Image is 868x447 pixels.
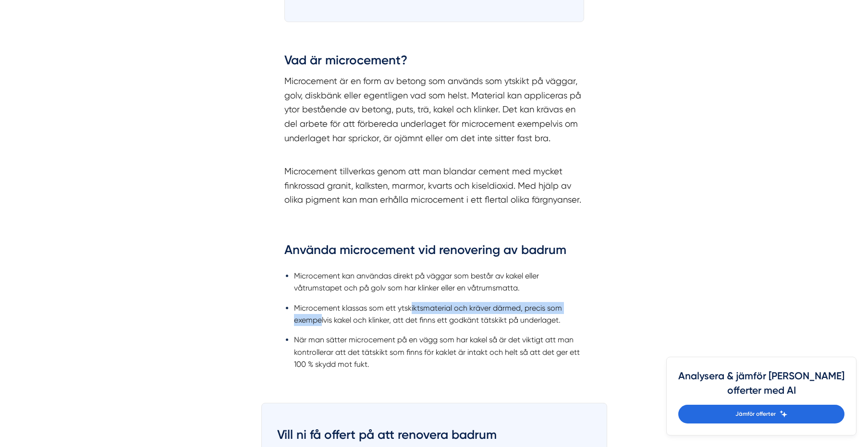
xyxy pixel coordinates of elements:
h3: Använda microcement vid renovering av badrum [284,242,584,264]
li: När man sätter microcement på en vägg som har kakel så är det viktigt att man kontrollerar att de... [294,334,584,370]
h4: Analysera & jämför [PERSON_NAME] offerter med AI [678,369,844,405]
span: Jämför offerter [735,410,776,419]
a: Jämför offerter [678,405,844,423]
li: Microcement klassas som ett ytskiktsmaterial och kräver därmed, precis som exempelvis kakel och k... [294,302,584,326]
p: Microcement tillverkas genom att man blandar cement med mycket finkrossad granit, kalksten, marmo... [284,164,584,207]
li: Microcement kan användas direkt på väggar som består av kakel eller våtrumstapet och på golv som ... [294,270,584,294]
h3: Vad är microcement? [284,52,584,74]
p: Microcement är en form av betong som används som ytskikt på väggar, golv, diskbänk eller egentlig... [284,74,584,159]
